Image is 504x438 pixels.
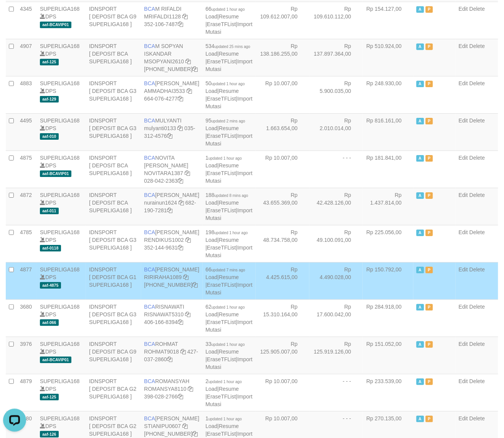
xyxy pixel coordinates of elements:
[256,299,309,337] td: Rp 15.310.164,00
[416,155,424,162] span: Active
[37,39,86,76] td: DPS
[17,188,37,225] td: 4872
[178,319,183,325] a: Copy 4061668394 to clipboard
[206,43,253,72] span: | | |
[426,6,433,13] span: Paused
[416,118,424,124] span: Active
[469,43,485,49] a: Delete
[206,341,253,370] span: | | |
[185,311,190,317] a: Copy RISNAWAT5310 to clipboard
[144,88,185,94] a: AMMADHAI3533
[459,192,468,198] a: Edit
[416,43,424,50] span: Active
[206,386,218,392] a: Load
[459,80,468,86] a: Edit
[363,262,413,299] td: Rp 150.792,00
[40,431,59,438] span: aaf-126
[40,80,80,86] a: SUPERLIGA168
[144,117,155,124] span: BCA
[207,58,236,64] a: EraseTFList
[206,274,218,280] a: Load
[167,133,172,139] a: Copy 0353124576 to clipboard
[459,378,468,384] a: Edit
[17,374,37,411] td: 4879
[309,299,363,337] td: Rp 17.600.042,00
[40,96,59,102] span: aaf-129
[363,76,413,113] td: Rp 248.930,00
[363,299,413,337] td: Rp 284.918,00
[206,51,218,57] a: Load
[178,200,184,206] a: Copy nurainun1624 to clipboard
[256,337,309,374] td: Rp 125.905.007,00
[219,386,239,392] a: Resume
[86,76,141,113] td: IDNSPORT [ DEPOSIT BCA G3 SUPERLIGA168 ]
[208,380,242,384] span: updated 1 hour ago
[40,208,59,214] span: aaf-011
[363,225,413,262] td: Rp 225.056,00
[193,66,198,72] a: Copy 4062301418 to clipboard
[144,125,176,131] a: mulyanti0133
[416,192,424,199] span: Active
[219,162,239,169] a: Resume
[86,262,141,299] td: IDNSPORT [ DEPOSIT BCA G1 SUPERLIGA168 ]
[206,117,245,124] span: 95
[185,58,191,64] a: Copy MSOPYANI2610 to clipboard
[426,304,433,311] span: Paused
[206,133,253,147] a: Import Mutasi
[256,262,309,299] td: Rp 4.425.615,00
[363,113,413,150] td: Rp 816.161,00
[363,150,413,188] td: Rp 181.841,00
[207,393,236,400] a: EraseTFList
[219,274,239,280] a: Resume
[206,192,253,221] span: | | |
[144,80,155,86] span: BCA
[206,423,218,429] a: Load
[215,231,248,235] span: updated 1 hour ago
[309,76,363,113] td: Rp 5.900.035,00
[17,2,37,39] td: 4345
[141,2,203,39] td: M RIFALDI 352-106-7487
[469,229,485,235] a: Delete
[206,282,253,296] a: Import Mutasi
[141,113,203,150] td: MULYANTI 035-312-4576
[219,200,239,206] a: Resume
[86,337,141,374] td: IDNSPORT [ DEPOSIT BCA G9 SUPERLIGA168 ]
[416,341,424,348] span: Active
[309,39,363,76] td: Rp 137.897.364,00
[182,13,188,20] a: Copy MRIFALDI1128 to clipboard
[178,178,183,184] a: Copy 0280422363 to clipboard
[207,319,236,325] a: EraseTFList
[3,3,26,26] button: Open LiveChat chat widget
[17,225,37,262] td: 4785
[426,267,433,273] span: Paused
[206,155,242,161] span: 1
[144,423,181,429] a: STIANIPU0607
[37,299,86,337] td: DPS
[17,150,37,188] td: 4875
[469,304,485,310] a: Delete
[193,431,198,437] a: Copy 4062280194 to clipboard
[309,113,363,150] td: Rp 2.010.014,00
[426,230,433,236] span: Paused
[219,311,239,317] a: Resume
[469,415,485,421] a: Delete
[426,118,433,124] span: Paused
[219,51,239,57] a: Resume
[459,304,468,310] a: Edit
[141,299,203,337] td: RISNAWATI 406-166-8394
[206,162,218,169] a: Load
[17,299,37,337] td: 3680
[40,378,80,384] a: SUPERLIGA168
[193,282,198,288] a: Copy 4062281611 to clipboard
[37,2,86,39] td: DPS
[86,188,141,225] td: IDNSPORT [ DEPOSIT BCA SUPERLIGA168 ]
[86,299,141,337] td: IDNSPORT [ DEPOSIT BCA G3 SUPERLIGA168 ]
[206,13,218,20] a: Load
[206,393,253,407] a: Import Mutasi
[206,266,245,273] span: 66
[141,76,203,113] td: [PERSON_NAME] 664-076-4277
[17,337,37,374] td: 3976
[188,386,193,392] a: Copy ROMANSYA8110 to clipboard
[86,150,141,188] td: IDNSPORT [ DEPOSIT BCA SUPERLIGA168 ]
[256,150,309,188] td: Rp 10.007,00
